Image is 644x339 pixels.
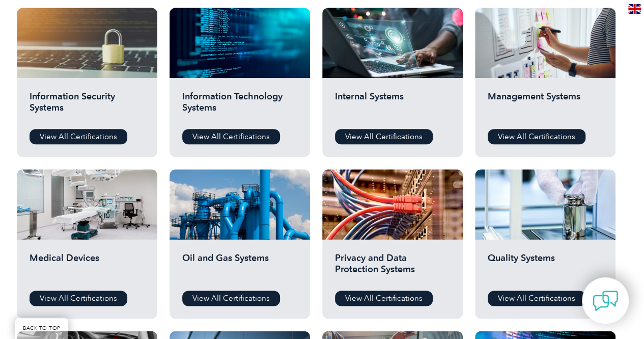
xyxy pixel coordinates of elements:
[30,129,127,144] a: View All Certifications
[182,129,280,144] a: View All Certifications
[488,129,585,144] a: View All Certifications
[182,91,297,121] h2: Information Technology Systems
[335,91,450,121] h2: Internal Systems
[628,4,641,14] img: en
[488,91,603,121] h2: Management Systems
[335,291,433,306] a: View All Certifications
[335,129,433,144] a: View All Certifications
[488,252,603,283] h2: Quality Systems
[182,291,280,306] a: View All Certifications
[182,252,297,283] h2: Oil and Gas Systems
[488,291,585,306] a: View All Certifications
[30,252,145,283] h2: Medical Devices
[15,318,68,339] a: BACK TO TOP
[593,288,618,314] img: contact-chat.png
[30,91,145,121] h2: Information Security Systems
[335,252,450,283] h2: Privacy and Data Protection Systems
[30,291,127,306] a: View All Certifications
